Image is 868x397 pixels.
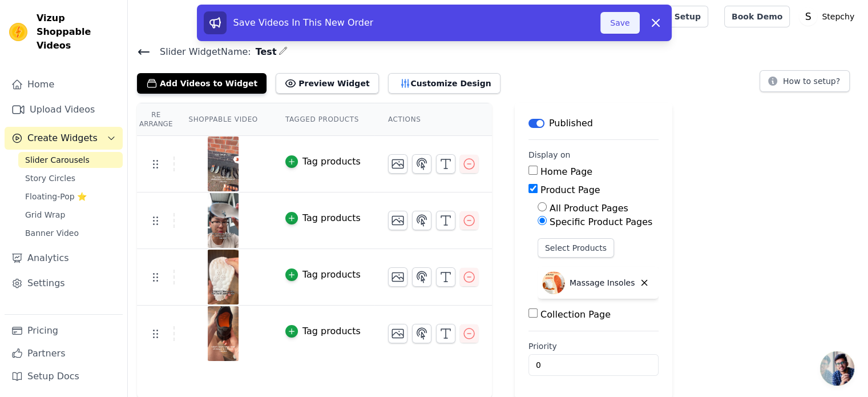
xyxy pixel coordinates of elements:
button: Tag products [285,155,361,169]
a: Story Circles [18,170,123,186]
div: Open chat [820,351,854,386]
a: Slider Carousels [18,152,123,168]
img: Massage Insoles [542,271,565,294]
button: Add Videos to Widget [137,73,267,94]
div: Edit Name [278,44,288,59]
button: Delete widget [635,273,654,292]
label: Product Page [540,185,600,195]
button: Tag products [285,211,361,225]
p: Published [549,117,593,130]
label: Priority [528,340,659,352]
span: Save Videos In This New Order [233,17,374,28]
button: Create Widgets [5,127,123,150]
button: Change Thumbnail [388,267,407,287]
img: vizup-images-eff8.png [207,137,239,191]
a: Settings [5,272,123,295]
a: Analytics [5,247,123,270]
button: Preview Widget [276,73,378,94]
p: Massage Insoles [570,277,635,288]
button: Customize Design [388,73,500,94]
button: How to setup? [760,70,850,92]
th: Shoppable Video [175,103,271,136]
a: Partners [5,342,123,365]
span: Slider Widget Name: [151,45,251,59]
img: vizup-images-e011.png [207,193,239,248]
th: Re Arrange [137,103,175,136]
a: Pricing [5,319,123,342]
a: Home [5,73,123,96]
img: vizup-images-c8c8.png [207,306,239,361]
label: All Product Pages [550,203,628,214]
button: Select Products [538,238,614,258]
div: Tag products [302,268,361,282]
div: Tag products [302,155,361,169]
button: Change Thumbnail [388,154,407,174]
button: Change Thumbnail [388,211,407,230]
a: Upload Videos [5,98,123,121]
div: Tag products [302,211,361,225]
button: Tag products [285,268,361,282]
button: Change Thumbnail [388,324,407,343]
span: Floating-Pop ⭐ [25,191,87,202]
button: Tag products [285,324,361,338]
div: Tag products [302,324,361,338]
img: vizup-images-2ab7.png [207,250,239,304]
legend: Display on [528,149,571,161]
th: Tagged Products [272,103,374,136]
a: Banner Video [18,225,123,241]
span: Story Circles [25,173,75,184]
span: Banner Video [25,227,79,239]
a: Grid Wrap [18,207,123,223]
span: Create Widgets [27,131,98,145]
th: Actions [374,103,492,136]
label: Specific Product Pages [550,216,652,227]
a: How to setup? [760,78,850,89]
button: Save [600,12,639,34]
span: Slider Carousels [25,154,90,166]
label: Home Page [540,166,592,177]
a: Floating-Pop ⭐ [18,189,123,204]
a: Setup Docs [5,365,123,388]
span: Grid Wrap [25,209,65,220]
span: Test [251,45,277,59]
label: Collection Page [540,309,611,320]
